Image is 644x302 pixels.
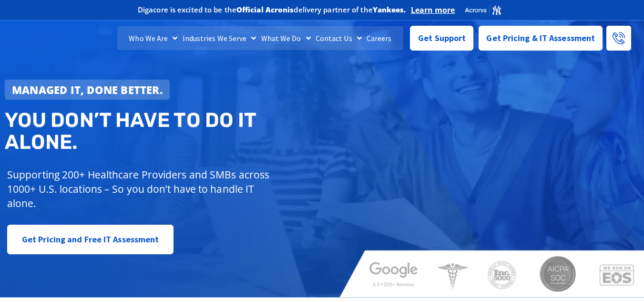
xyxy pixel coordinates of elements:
[5,80,170,100] a: Managed IT, done better.
[464,5,501,16] img: Acronis
[14,25,73,51] img: DigaCore Technology Consulting
[7,225,174,254] a: Get Pricing and Free IT Assessment
[236,5,294,14] b: Official Acronis
[486,29,595,48] span: Get Pricing & IT Assessment
[12,83,163,97] strong: Managed IT, done better.
[410,26,473,51] a: Get Support
[411,5,455,15] a: Learn more
[126,26,180,50] a: Who We Are
[22,230,159,249] span: Get Pricing and Free IT Assessment
[180,26,259,50] a: Industries We Serve
[418,29,466,48] span: Get Support
[479,26,603,51] a: Get Pricing & IT Assessment
[138,6,406,13] h2: Digacore is excited to be the delivery partner of the
[259,26,313,50] a: What We Do
[117,26,403,50] nav: Menu
[5,109,329,153] h2: You don’t have to do IT alone.
[364,26,394,50] a: Careers
[373,5,406,14] b: Yankees.
[313,26,364,50] a: Contact Us
[7,167,271,210] p: Supporting 200+ Healthcare Providers and SMBs across 1000+ U.S. locations – So you don’t have to ...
